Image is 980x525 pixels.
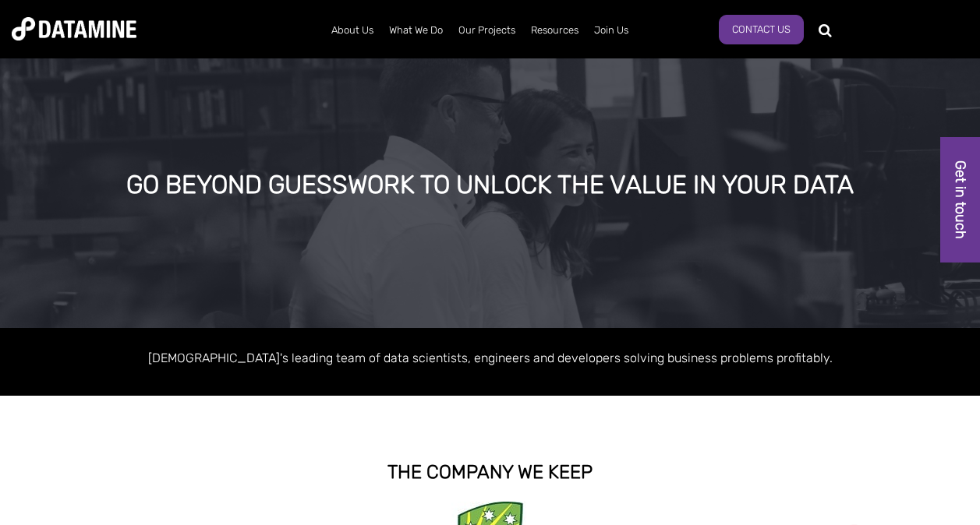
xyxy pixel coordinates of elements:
strong: THE COMPANY WE KEEP [387,461,593,483]
a: About Us [324,10,381,51]
a: Get in touch [940,137,980,262]
p: [DEMOGRAPHIC_DATA]'s leading team of data scientists, engineers and developers solving business p... [46,347,935,368]
a: Our Projects [451,10,523,51]
a: Join Us [586,10,636,51]
a: Resources [523,10,586,51]
a: What We Do [381,10,451,51]
div: GO BEYOND GUESSWORK TO UNLOCK THE VALUE IN YOUR DATA [118,171,861,199]
a: Contact Us [719,15,804,44]
img: Datamine [12,17,136,41]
